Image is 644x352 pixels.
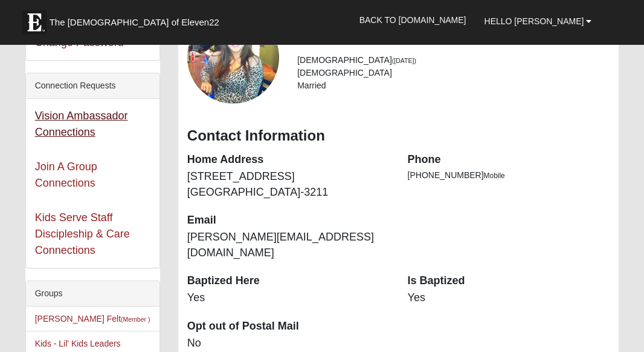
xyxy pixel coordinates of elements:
a: View Fullsize Photo [187,12,279,104]
dt: Home Address [187,152,390,168]
div: Connection Requests [26,73,159,99]
dd: [PERSON_NAME][EMAIL_ADDRESS][DOMAIN_NAME] [187,230,390,261]
li: [PHONE_NUMBER] [408,169,610,182]
span: The [DEMOGRAPHIC_DATA] of Eleven22 [50,16,219,28]
span: Mobile [484,171,505,180]
dt: Baptized Here [187,273,390,289]
dt: Email [187,213,390,228]
li: [DEMOGRAPHIC_DATA] [297,67,610,79]
span: Hello [PERSON_NAME] [485,16,584,26]
dd: Yes [187,290,390,306]
a: Kids Serve Staff Discipleship & Care Connections [35,211,130,256]
dt: Opt out of Postal Mail [187,319,390,334]
dd: No [187,336,390,351]
dt: Phone [408,152,610,168]
small: (Member ) [121,316,150,323]
h3: Contact Information [187,127,610,145]
dd: Yes [408,290,610,306]
a: The [DEMOGRAPHIC_DATA] of Eleven22 [16,4,258,35]
dt: Is Baptized [408,273,610,289]
a: Back to [DOMAIN_NAME] [350,5,475,35]
small: ([DATE]) [392,57,416,64]
a: Vision Ambassador Connections [35,110,128,138]
dd: [STREET_ADDRESS] [GEOGRAPHIC_DATA]-3211 [187,169,390,200]
div: Groups [26,281,159,307]
a: [PERSON_NAME] Felt(Member ) [35,314,150,324]
a: Hello [PERSON_NAME] [475,6,601,36]
a: Join A Group Connections [35,161,97,189]
li: Married [297,79,610,92]
img: Eleven22 logo [22,10,47,35]
li: [DEMOGRAPHIC_DATA] [297,54,610,67]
